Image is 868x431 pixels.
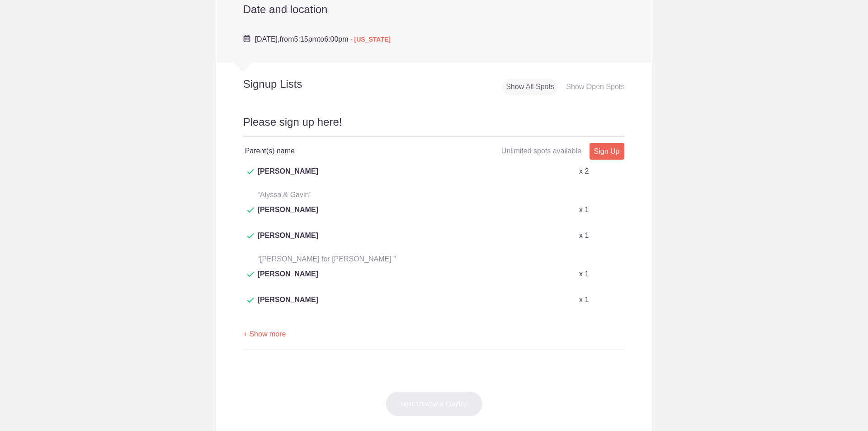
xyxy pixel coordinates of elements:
img: Check dark green [247,169,254,175]
a: Sign Up [590,143,624,160]
span: “Alyssa & Gavin” [258,191,311,199]
p: x 1 [579,230,589,241]
p: x 1 [579,204,589,215]
p: x 1 [579,269,589,279]
span: “[PERSON_NAME] for [PERSON_NAME] ” [258,255,396,263]
img: Check dark green [247,272,254,277]
span: [PERSON_NAME] [258,230,318,252]
img: Cal purple [243,35,250,42]
span: [PERSON_NAME] [258,166,318,188]
p: x 1 [579,294,589,305]
span: Unlimited spots available [501,147,581,155]
h4: Parent(s) name [245,146,434,156]
img: Check dark green [247,298,254,303]
img: Check dark green [247,233,254,239]
h2: Date and location [243,3,625,16]
button: Next: Review & Confirm [386,391,483,417]
button: + Show more [243,320,286,349]
span: [PERSON_NAME] [258,294,318,316]
div: Show Open Spots [562,79,628,95]
span: 5:15pm [294,35,318,43]
span: [DATE], [255,35,280,43]
h2: Please sign up here! [243,114,625,137]
h2: Signup Lists [216,77,362,91]
span: - [US_STATE] [350,36,391,43]
span: [PERSON_NAME] [258,269,318,290]
p: x 2 [579,166,589,177]
span: 6:00pm [324,35,348,43]
div: Show All Spots [502,79,558,95]
span: [PERSON_NAME] [258,204,318,226]
img: Check dark green [247,208,254,213]
span: from to [255,35,391,43]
